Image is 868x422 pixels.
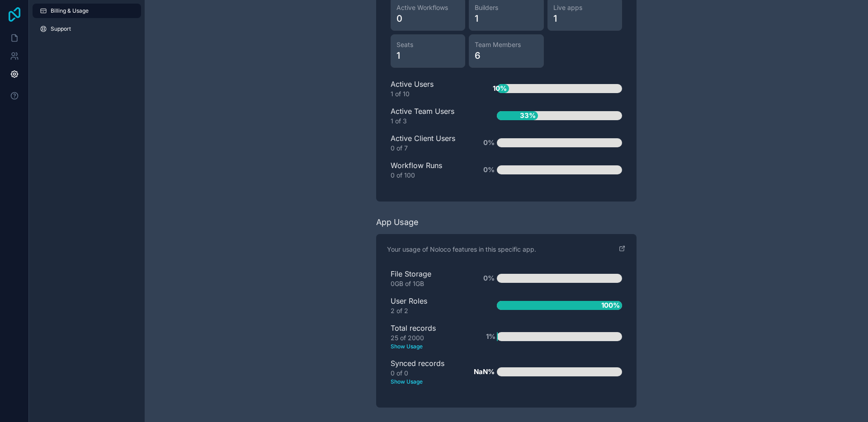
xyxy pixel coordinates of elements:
[553,12,616,25] span: 1
[391,279,468,288] div: 0GB of 1GB
[391,144,468,153] div: 0 of 7
[391,133,468,153] div: Active Client Users
[376,216,419,229] div: App Usage
[391,171,468,180] div: 0 of 100
[481,163,497,178] span: 0%
[484,329,498,344] span: 1%
[391,117,468,126] div: 1 of 3
[391,79,468,98] div: Active Users
[481,136,497,150] span: 0%
[396,40,459,49] span: Seats
[391,106,468,126] div: Active Team Users
[475,12,538,25] span: 1
[391,369,468,386] div: 0 of 0
[472,365,497,380] span: NaN%
[387,245,536,254] p: Your usage of Noloco features in this specific app.
[518,108,538,123] span: 33%
[396,12,459,25] span: 0
[391,306,468,315] div: 2 of 2
[553,3,616,12] span: Live apps
[391,268,468,288] div: File Storage
[396,49,459,62] span: 1
[475,3,538,12] span: Builders
[391,333,468,351] div: 25 of 2000
[33,4,141,18] a: Billing & Usage
[475,40,538,49] span: Team Members
[51,7,89,14] span: Billing & Usage
[475,49,538,62] span: 6
[33,22,141,36] a: Support
[391,358,468,386] div: Synced records
[391,342,468,351] text: Show Usage
[51,25,71,33] span: Support
[491,81,509,96] span: 10%
[396,3,459,12] span: Active Workflows
[391,295,468,315] div: User Roles
[391,378,468,386] text: Show Usage
[391,89,468,98] div: 1 of 10
[391,160,468,180] div: Workflow Runs
[599,298,622,313] span: 100%
[481,271,497,286] span: 0%
[391,323,468,351] div: Total records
